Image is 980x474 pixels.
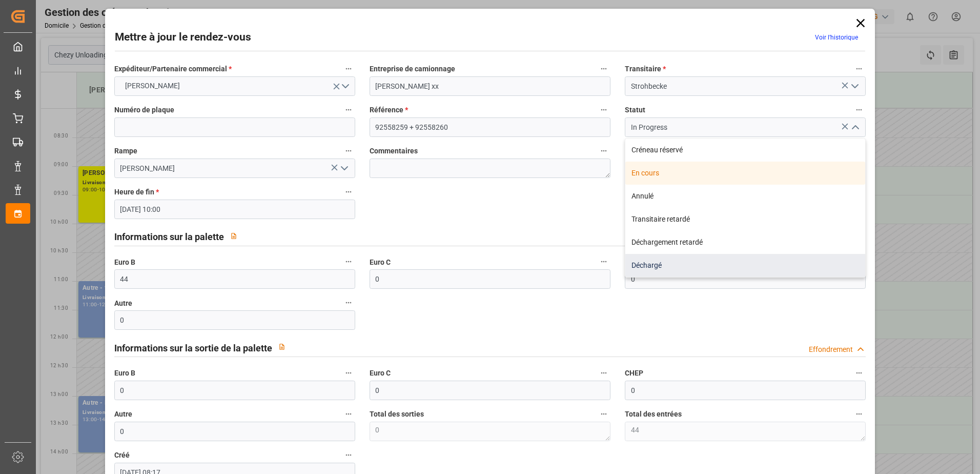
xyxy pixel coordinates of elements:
[625,185,865,208] div: Annulé
[847,120,862,135] button: Fermer le menu
[272,337,292,357] button: View description
[114,230,224,244] h2: Informations sur la palette
[114,299,132,307] font: Autre
[625,369,643,377] font: CHEP
[597,407,610,421] button: Total des sorties
[852,366,866,380] button: CHEP
[625,162,865,185] div: En cours
[597,366,610,380] button: Euro C
[336,161,351,176] button: Ouvrir le menu
[114,369,135,377] font: Euro B
[625,139,865,162] div: Créneau réservé
[815,34,858,41] a: Voir l’historique
[120,81,185,91] span: [PERSON_NAME]
[342,103,355,116] button: Numéro de plaque
[597,255,610,268] button: Euro C
[625,254,865,277] div: Déchargé
[597,62,610,75] button: Entreprise de camionnage
[625,117,866,137] input: Type à rechercher/sélectionner
[342,296,355,309] button: Autre
[115,29,251,46] h2: Mettre à jour le rendez-vous
[224,226,243,246] button: View description
[625,422,866,441] textarea: 44
[625,65,661,73] font: Transitaire
[114,410,132,418] font: Autre
[809,344,853,355] div: Effondrement
[114,188,154,196] font: Heure de fin
[114,106,174,114] font: Numéro de plaque
[625,106,645,114] font: Statut
[625,231,865,254] div: Déchargement retardé
[114,451,130,459] font: Créé
[370,258,391,266] font: Euro C
[370,422,610,441] textarea: 0
[342,407,355,421] button: Autre
[342,185,355,199] button: Heure de fin *
[625,208,865,231] div: Transitaire retardé
[597,103,610,116] button: Référence *
[114,147,137,155] font: Rampe
[852,62,866,75] button: Transitaire *
[370,65,455,73] font: Entreprise de camionnage
[114,200,355,219] input: JJ-MM-AAAA HH :MM
[370,147,418,155] font: Commentaires
[342,366,355,380] button: Euro B
[370,369,391,377] font: Euro C
[342,448,355,462] button: Créé
[852,407,866,421] button: Total des entrées
[342,62,355,75] button: Expéditeur/Partenaire commercial *
[114,159,355,178] input: Type à rechercher/sélectionner
[114,76,355,96] button: Ouvrir le menu
[852,103,866,116] button: Statut
[342,255,355,268] button: Euro B
[114,65,227,73] font: Expéditeur/Partenaire commercial
[114,341,272,355] h2: Informations sur la sortie de la palette
[370,410,424,418] font: Total des sorties
[342,144,355,157] button: Rampe
[625,410,682,418] font: Total des entrées
[597,144,610,157] button: Commentaires
[370,106,403,114] font: Référence
[847,78,862,94] button: Ouvrir le menu
[114,258,135,266] font: Euro B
